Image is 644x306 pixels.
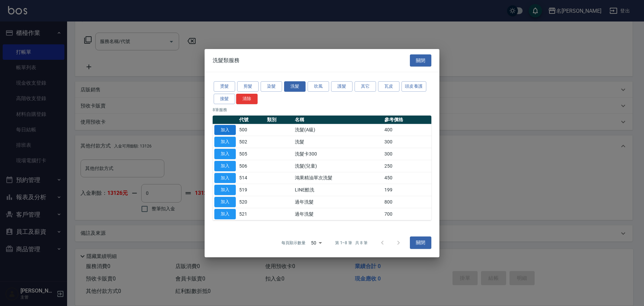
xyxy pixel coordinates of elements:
[214,209,236,219] button: 加入
[383,208,431,220] td: 700
[236,94,258,104] button: 清除
[293,160,383,172] td: 洗髮(兒童)
[213,106,431,113] p: 8 筆服務
[293,172,383,184] td: 鴻果精油單次洗髮
[237,184,265,196] td: 519
[214,94,235,104] button: 接髮
[378,81,399,92] button: 瓦皮
[265,115,293,124] th: 類別
[383,124,431,136] td: 400
[237,148,265,160] td: 505
[237,160,265,172] td: 506
[383,136,431,148] td: 300
[214,161,236,171] button: 加入
[237,136,265,148] td: 502
[383,196,431,208] td: 800
[410,236,431,249] button: 關閉
[293,148,383,160] td: 洗髮卡300
[401,81,426,92] button: 頭皮養護
[261,81,282,92] button: 染髮
[237,196,265,208] td: 520
[214,125,236,135] button: 加入
[214,173,236,183] button: 加入
[293,196,383,208] td: 過年洗髮
[383,172,431,184] td: 450
[213,57,239,64] span: 洗髮類服務
[214,137,236,147] button: 加入
[214,197,236,207] button: 加入
[383,160,431,172] td: 250
[293,124,383,136] td: 洗髮(A級)
[237,124,265,136] td: 500
[237,172,265,184] td: 514
[293,208,383,220] td: 過年洗髮
[293,184,383,196] td: LINE酷洗
[308,81,329,92] button: 吹風
[214,149,236,159] button: 加入
[331,81,353,92] button: 護髮
[383,148,431,160] td: 300
[214,81,235,92] button: 燙髮
[293,136,383,148] td: 洗髮
[237,115,265,124] th: 代號
[237,81,259,92] button: 剪髮
[284,81,306,92] button: 洗髮
[410,54,431,67] button: 關閉
[335,240,368,246] p: 第 1–8 筆 共 8 筆
[293,115,383,124] th: 名稱
[383,184,431,196] td: 199
[355,81,376,92] button: 其它
[281,240,306,246] p: 每頁顯示數量
[383,115,431,124] th: 參考價格
[237,208,265,220] td: 521
[214,185,236,195] button: 加入
[308,233,324,252] div: 50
